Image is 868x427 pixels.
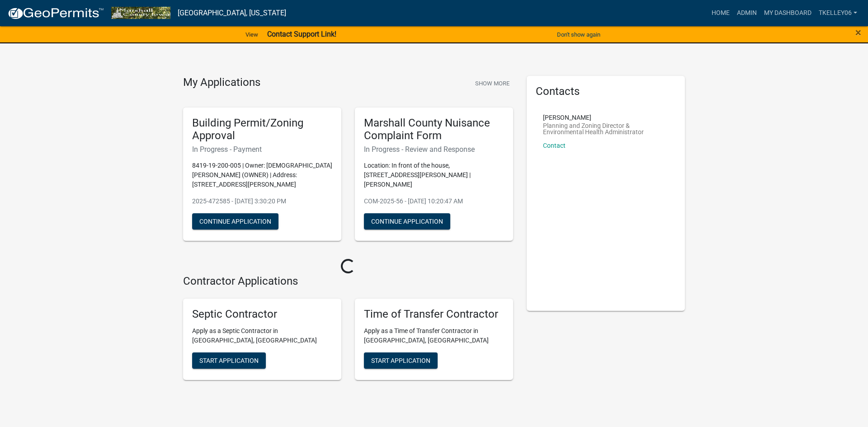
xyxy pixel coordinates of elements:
h4: My Applications [183,76,260,89]
p: COM-2025-56 - [DATE] 10:20:47 AM [364,197,504,206]
h6: In Progress - Review and Response [364,145,504,154]
button: Start Application [364,352,438,369]
h5: Building Permit/Zoning Approval [192,117,332,143]
h5: Contacts [536,85,676,98]
p: Apply as a Septic Contractor in [GEOGRAPHIC_DATA], [GEOGRAPHIC_DATA] [192,326,332,345]
button: Close [855,27,861,38]
a: Tkelley06 [815,5,861,22]
p: Apply as a Time of Transfer Contractor in [GEOGRAPHIC_DATA], [GEOGRAPHIC_DATA] [364,326,504,345]
h6: In Progress - Payment [192,145,332,154]
p: Planning and Zoning Director & Environmental Health Administrator [543,122,669,135]
p: Location: In front of the house, [STREET_ADDRESS][PERSON_NAME] | [PERSON_NAME] [364,161,504,189]
p: 2025-472585 - [DATE] 3:30:20 PM [192,197,332,206]
wm-workflow-list-section: Contractor Applications [183,275,513,387]
strong: Contact Support Link! [267,30,336,38]
a: View [242,27,262,42]
button: Continue Application [192,213,278,230]
span: × [855,26,861,39]
a: My Dashboard [760,5,815,22]
p: [PERSON_NAME] [543,114,669,121]
button: Don't show again [553,27,604,42]
h5: Time of Transfer Contractor [364,308,504,321]
a: Contact [543,142,566,149]
p: 8419-19-200-005 | Owner: [DEMOGRAPHIC_DATA][PERSON_NAME] (OWNER) | Address: [STREET_ADDRESS][PERS... [192,161,332,189]
a: [GEOGRAPHIC_DATA], [US_STATE] [178,5,286,21]
h5: Septic Contractor [192,308,332,321]
a: Home [708,5,733,22]
span: Start Application [371,357,430,364]
a: Admin [733,5,760,22]
button: Start Application [192,352,266,369]
button: Continue Application [364,213,450,230]
h5: Marshall County Nuisance Complaint Form [364,117,504,143]
img: Marshall County, Iowa [111,7,170,19]
button: Show More [472,76,513,91]
h4: Contractor Applications [183,275,513,288]
span: Start Application [199,357,259,364]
